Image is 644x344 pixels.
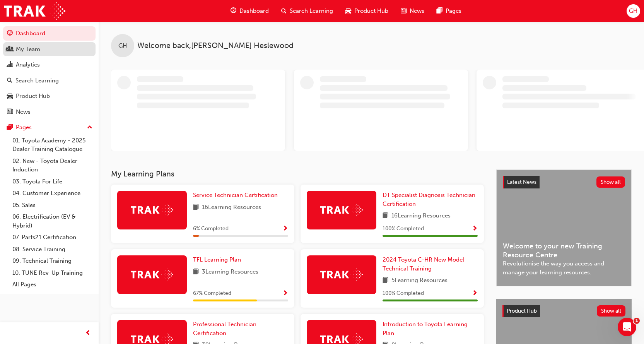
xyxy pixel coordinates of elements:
span: book-icon [193,203,199,212]
a: Product Hub [3,89,96,103]
iframe: Intercom live chat [618,318,636,336]
span: 1 [634,318,640,324]
img: Trak [131,269,173,281]
a: TFL Learning Plan [193,255,244,264]
a: Latest NewsShow all [503,176,625,188]
a: DT Specialist Diagnosis Technician Certification [383,191,478,208]
a: 05. Sales [9,199,96,211]
img: Trak [320,269,363,281]
a: 06. Electrification (EV & Hybrid) [9,211,96,231]
span: Product Hub [354,7,388,15]
span: chart-icon [7,62,13,68]
img: Trak [320,204,363,216]
a: 07. Parts21 Certification [9,231,96,243]
a: All Pages [9,279,96,291]
span: car-icon [7,93,13,100]
a: car-iconProduct Hub [339,3,395,19]
a: 03. Toyota For Life [9,176,96,188]
span: guage-icon [231,6,236,16]
a: 02. New - Toyota Dealer Induction [9,155,96,176]
span: Welcome back , [PERSON_NAME] Heslewood [137,41,294,50]
button: Pages [3,120,96,135]
h3: My Learning Plans [111,169,484,178]
span: Show Progress [472,290,478,297]
div: Search Learning [15,76,59,85]
span: GH [118,41,127,50]
a: Search Learning [3,74,96,88]
span: Welcome to your new Training Resource Centre [503,242,625,259]
span: Introduction to Toyota Learning Plan [383,321,468,337]
a: guage-iconDashboard [224,3,275,19]
button: Show Progress [472,224,478,234]
button: GH [627,4,640,18]
span: 16 Learning Resources [202,203,261,212]
span: 3 Learning Resources [202,267,258,277]
span: 100 % Completed [383,224,424,233]
span: book-icon [193,267,199,277]
span: 100 % Completed [383,289,424,298]
button: Show Progress [282,289,288,298]
span: Professional Technician Certification [193,321,256,337]
span: book-icon [383,276,388,286]
a: 08. Service Training [9,243,96,255]
span: Latest News [507,179,536,185]
span: news-icon [7,109,13,116]
div: My Team [16,45,40,54]
img: Trak [131,204,173,216]
a: Dashboard [3,26,96,41]
img: Trak [4,2,65,20]
a: pages-iconPages [430,3,468,19]
div: Product Hub [16,92,50,101]
a: Product HubShow all [502,305,625,317]
span: Pages [446,7,461,15]
a: news-iconNews [395,3,430,19]
a: Latest NewsShow allWelcome to your new Training Resource CentreRevolutionise the way you access a... [496,169,632,286]
div: News [16,108,31,116]
span: Product Hub [507,308,537,314]
span: Service Technician Certification [193,192,278,199]
span: Dashboard [239,7,269,15]
button: Show Progress [282,224,288,234]
a: Introduction to Toyota Learning Plan [383,320,478,337]
span: 67 % Completed [193,289,231,298]
div: Analytics [16,60,40,69]
span: pages-icon [437,6,442,16]
span: Revolutionise the way you access and manage your learning resources. [503,259,625,277]
a: 04. Customer Experience [9,187,96,199]
span: Show Progress [282,226,288,233]
span: search-icon [281,6,287,16]
span: Search Learning [290,7,333,15]
span: News [410,7,424,15]
a: News [3,105,96,119]
span: pages-icon [7,124,13,131]
button: Show all [596,176,625,188]
a: 10. TUNE Rev-Up Training [9,267,96,279]
button: DashboardMy TeamAnalyticsSearch LearningProduct HubNews [3,25,96,120]
a: search-iconSearch Learning [275,3,339,19]
span: 16 Learning Resources [391,211,451,221]
span: news-icon [401,6,407,16]
span: 2024 Toyota C-HR New Model Technical Training [383,256,464,272]
a: Analytics [3,58,96,72]
span: TFL Learning Plan [193,256,241,263]
div: Pages [16,123,32,132]
a: Professional Technician Certification [193,320,288,337]
span: people-icon [7,46,13,53]
a: 09. Technical Training [9,255,96,267]
span: guage-icon [7,30,13,37]
a: My Team [3,42,96,56]
span: search-icon [7,77,12,84]
span: up-icon [87,123,92,133]
a: 2024 Toyota C-HR New Model Technical Training [383,255,478,273]
span: prev-icon [85,329,91,338]
span: Show Progress [472,226,478,233]
span: car-icon [345,6,351,16]
span: 5 Learning Resources [391,276,448,286]
span: DT Specialist Diagnosis Technician Certification [383,192,475,207]
span: GH [629,7,637,15]
span: 6 % Completed [193,224,229,233]
button: Show all [597,305,626,317]
a: 01. Toyota Academy - 2025 Dealer Training Catalogue [9,135,96,155]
